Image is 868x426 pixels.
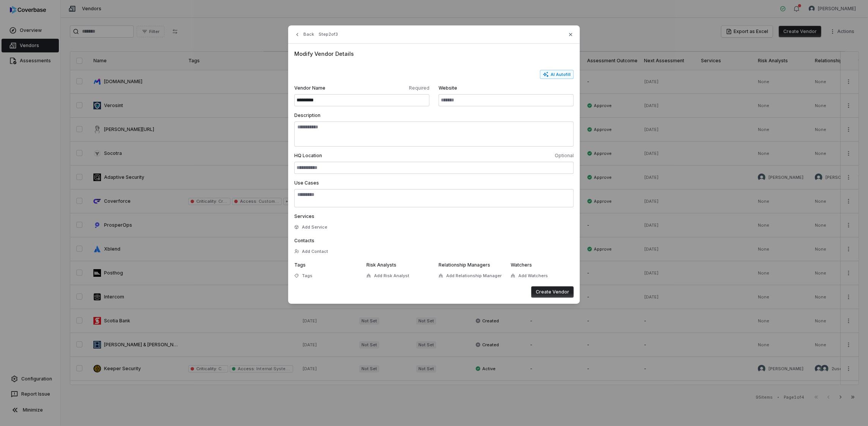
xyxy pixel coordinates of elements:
[531,286,574,298] button: Create Vendor
[294,153,432,159] span: HQ Location
[511,262,532,268] span: Watchers
[294,112,320,118] span: Description
[540,70,574,79] button: AI Autofill
[292,220,330,234] button: Add Service
[319,32,338,37] span: Step 2 of 3
[363,85,429,91] span: Required
[439,262,490,268] span: Relationship Managers
[294,262,306,268] span: Tags
[302,273,312,279] span: Tags
[436,153,574,159] span: Optional
[508,269,550,282] button: Add Watchers
[294,85,360,91] span: Vendor Name
[292,28,316,41] button: Back
[294,238,314,243] span: Contacts
[366,262,396,268] span: Risk Analysts
[294,180,319,186] span: Use Cases
[292,245,330,258] button: Add Contact
[439,85,574,91] span: Website
[294,213,314,219] span: Services
[294,50,574,58] span: Modify Vendor Details
[374,273,409,279] span: Add Risk Analyst
[446,273,502,279] span: Add Relationship Manager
